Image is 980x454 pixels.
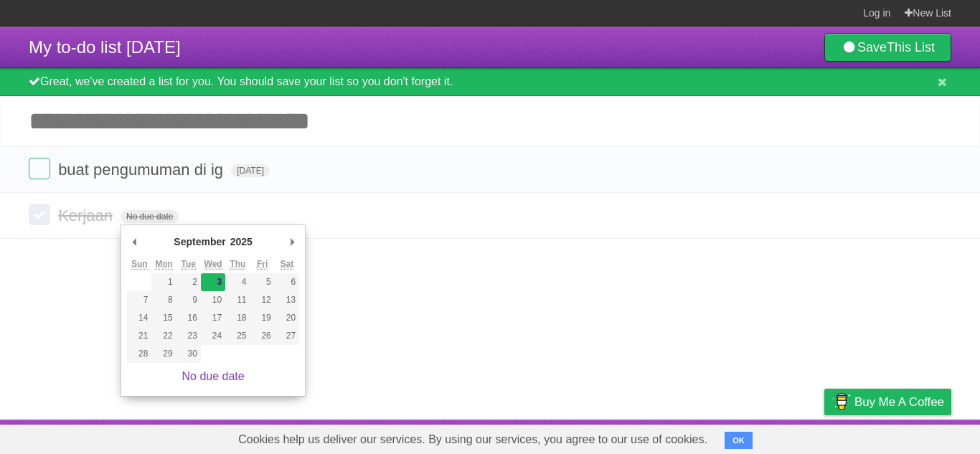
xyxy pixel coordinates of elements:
button: 6 [275,273,299,291]
b: This List [887,40,935,55]
img: Buy me a coffee [831,389,851,414]
button: 1 [151,273,176,291]
a: No due date [182,370,245,382]
button: 5 [250,273,275,291]
button: 17 [201,309,225,327]
button: Next Month [285,231,299,252]
abbr: Sunday [131,259,148,270]
button: 14 [127,309,151,327]
a: Developers [681,423,739,450]
a: Buy me a coffee [824,389,951,415]
button: 28 [127,345,151,363]
button: 21 [127,327,151,345]
button: 8 [151,291,176,309]
abbr: Wednesday [204,259,222,270]
button: 2 [176,273,201,291]
button: 27 [275,327,299,345]
abbr: Monday [155,259,173,270]
label: Done [29,204,50,225]
button: 16 [176,309,201,327]
button: 3 [201,273,225,291]
a: Terms [757,423,788,450]
abbr: Friday [257,259,268,270]
button: 12 [250,291,275,309]
button: 29 [151,345,176,363]
button: 30 [176,345,201,363]
button: 10 [201,291,225,309]
abbr: Thursday [230,259,245,270]
label: Done [29,158,50,179]
button: 13 [275,291,299,309]
button: 7 [127,291,151,309]
button: 15 [151,309,176,327]
a: Privacy [806,423,843,450]
button: 19 [250,309,275,327]
a: Suggest a feature [861,423,951,450]
button: 26 [250,327,275,345]
span: Cookies help us deliver our services. By using our services, you agree to our use of cookies. [224,425,722,454]
button: 9 [176,291,201,309]
button: 23 [176,327,201,345]
span: Kerjaan [58,207,116,224]
abbr: Tuesday [182,259,196,270]
button: 22 [151,327,176,345]
div: September [171,231,227,252]
div: 2025 [228,231,255,252]
button: 4 [225,273,250,291]
button: Previous Month [127,231,141,252]
span: [DATE] [231,164,270,177]
a: SaveThis List [824,33,951,62]
span: My to-do list [DATE] [29,37,181,57]
span: buat pengumuman di ig [58,161,227,179]
abbr: Saturday [281,259,294,270]
button: OK [725,432,753,449]
button: 20 [275,309,299,327]
span: Buy me a coffee [854,389,944,415]
span: No due date [121,210,179,223]
a: About [633,423,664,450]
button: 11 [225,291,250,309]
button: 18 [225,309,250,327]
button: 24 [201,327,225,345]
button: 25 [225,327,250,345]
